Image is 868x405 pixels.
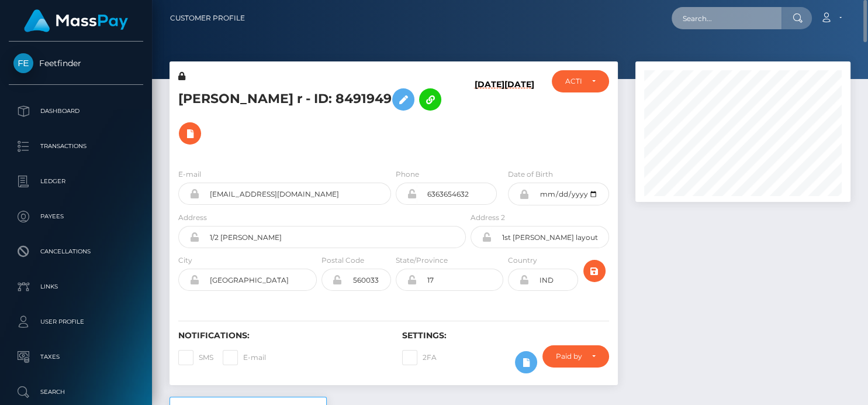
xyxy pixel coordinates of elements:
h5: [PERSON_NAME] r - ID: 8491949 [178,83,459,150]
p: Ledger [13,173,139,190]
label: State/Province [396,255,448,266]
a: Customer Profile [170,6,245,30]
h6: [DATE] [504,80,534,155]
img: MassPay Logo [24,9,128,32]
h6: Settings: [402,331,608,341]
h6: Notifications: [178,331,385,341]
a: Ledger [9,167,143,196]
label: Phone [396,169,419,180]
label: E-mail [178,169,201,180]
p: Payees [13,208,139,225]
p: Cancellations [13,243,139,260]
a: Transactions [9,132,143,161]
label: E-mail [223,350,266,365]
label: Date of Birth [508,169,553,180]
label: Address 2 [471,212,505,223]
p: Search [13,383,139,401]
div: Paid by MassPay [556,352,582,361]
img: Feetfinder [13,53,33,73]
a: User Profile [9,307,143,337]
a: Taxes [9,342,143,372]
a: Payees [9,202,143,231]
span: Feetfinder [9,58,143,68]
p: Taxes [13,348,139,366]
label: Postal Code [321,255,364,266]
h6: [DATE] [475,80,504,155]
button: Paid by MassPay [542,345,609,368]
label: SMS [178,350,213,365]
p: Links [13,278,139,296]
button: ACTIVE [552,70,609,92]
label: 2FA [402,350,437,365]
p: Transactions [13,138,139,155]
label: City [178,255,192,266]
label: Address [178,212,207,223]
input: Search... [672,7,781,29]
a: Cancellations [9,237,143,266]
label: Country [508,255,537,266]
a: Links [9,272,143,301]
a: Dashboard [9,97,143,126]
p: Dashboard [13,102,139,120]
p: User Profile [13,313,139,331]
div: ACTIVE [565,77,582,86]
